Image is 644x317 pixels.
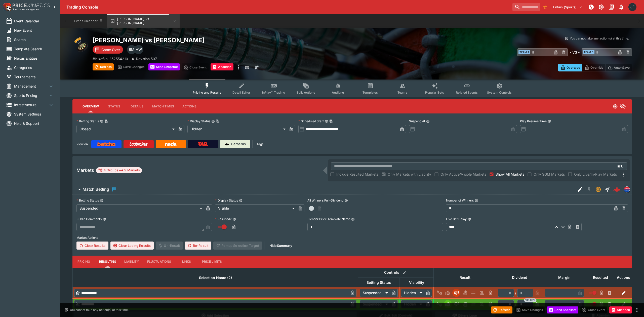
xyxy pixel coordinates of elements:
[520,119,547,123] p: Play Resume Time
[97,142,115,146] img: Betcha
[185,242,211,250] button: Re-Result
[298,119,324,123] p: Scheduled Start
[587,3,596,12] button: NOT Connected to PK
[215,204,296,212] div: Visible
[624,187,630,192] img: lclkafka
[440,172,486,177] span: Only Active/Visible Markets
[435,300,443,308] button: Not Set
[76,140,89,148] label: View on :
[621,172,627,178] svg: More
[360,300,390,308] div: Suspended
[558,64,582,71] button: Overtype
[570,36,629,41] p: You cannot take any action(s) at this time.
[100,120,103,123] button: Betting StatusCopy To Clipboard
[215,217,231,221] p: Resulted?
[136,56,157,61] p: Revision 507
[14,18,54,24] span: Event Calendar
[360,289,390,297] div: Suspended
[126,100,148,112] button: Details
[134,45,143,54] div: Harry Walker
[76,217,102,221] p: Public Comments
[232,217,236,221] button: Resulted?
[496,172,524,177] span: Show All Markets
[14,102,48,107] span: Infrastructure
[613,186,620,193] div: e7b3b032-0ceb-4cfc-99cf-3aa58b696f9e
[609,306,632,313] button: Abandon
[351,217,355,221] button: Blender Price Template Name
[461,289,469,297] button: Void
[211,64,233,69] span: Mark an event as closed and abandoned.
[14,84,48,89] span: Management
[110,242,154,250] button: Clear Losing Results
[83,187,109,192] h6: Match Betting
[583,50,594,54] span: Team B
[101,47,120,52] p: Game Over
[129,142,148,146] img: Ladbrokes
[614,65,630,70] p: Auto-Save
[262,91,285,94] span: InPlay™ Trading
[409,119,425,123] p: Suspend At
[72,36,89,52] img: darts.png
[487,91,512,94] span: System Controls
[444,300,452,308] button: Win
[586,268,615,287] th: Resulted
[574,172,617,177] span: Only Live/In-Play Markets
[14,121,54,126] span: Help & Support
[266,242,295,250] button: HideSummary
[148,63,180,70] button: Send Snapshot
[211,63,233,70] button: Abandon
[469,289,477,297] button: Push
[336,172,378,177] span: Include Resulted Markets
[14,37,54,42] span: Search
[603,185,612,194] button: Straight
[143,256,175,268] button: Fluctuations
[76,242,108,250] button: Clear Results
[93,63,114,70] button: Refresh
[461,300,469,308] button: Void
[468,217,471,221] button: Live Bet Delay
[361,280,396,286] span: Betting Status
[388,172,431,177] span: Only Markets with Liability
[103,217,106,221] button: Public Comments
[624,186,630,192] div: lclkafka
[232,91,250,94] span: Detail Editor
[547,306,578,313] button: Send Snapshot
[98,167,140,173] div: 4 Groups 9 Markets
[558,64,632,71] div: Start From
[93,36,362,44] h2: Copy To Clipboard
[76,125,176,133] div: Closed
[193,91,221,94] span: Pricing and Results
[634,307,640,313] button: more
[211,120,215,123] button: Display StatusCopy To Clipboard
[585,185,594,194] button: SGM Disabled
[425,91,444,94] span: Popular Bets
[401,300,424,308] div: Hidden
[198,256,226,268] button: Price Limits
[329,120,333,123] button: Copy To Clipboard
[189,80,516,97] div: Event type filters
[14,46,54,52] span: Template Search
[187,125,287,133] div: Hidden
[452,300,460,308] button: Lose
[595,186,601,192] svg: Suspended
[607,3,616,12] button: Documentation
[615,268,632,287] th: Actions
[100,199,103,202] button: Betting Status
[404,280,430,286] span: Visibility
[478,300,486,308] button: Eliminated In Play
[435,289,443,297] button: Not Set
[512,3,540,11] input: search
[518,50,530,54] span: Team A
[307,217,350,221] p: Blender Price Template Name
[617,3,626,12] button: Notifications
[344,199,348,202] button: All Winners Full-Dividend
[14,93,48,98] span: Sports Pricing
[13,4,50,7] img: PriceKinetics
[165,142,176,146] img: Neds
[120,256,143,268] button: Liability
[543,268,586,287] th: Margin
[446,198,474,203] p: Number of Winners
[597,3,606,12] button: Toggle light/dark mode
[216,120,219,123] button: Copy To Clipboard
